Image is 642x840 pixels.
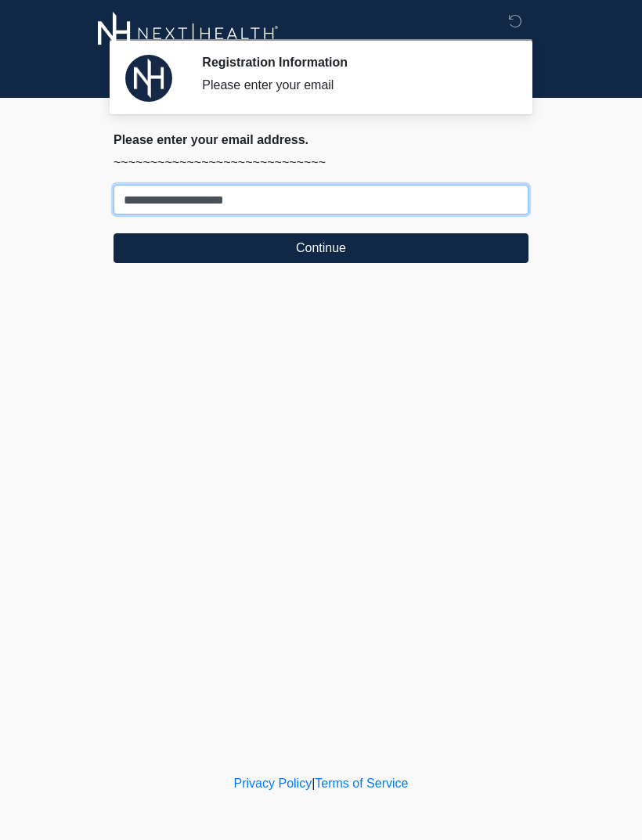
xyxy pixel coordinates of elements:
img: Next-Health Woodland Hills Logo [98,12,279,55]
a: Privacy Policy [234,777,312,790]
div: Please enter your email [202,76,505,95]
a: | [312,777,315,790]
img: Agent Avatar [125,55,172,102]
button: Continue [114,233,528,263]
p: ~~~~~~~~~~~~~~~~~~~~~~~~~~~~~ [114,153,528,172]
a: Terms of Service [315,777,408,790]
h2: Please enter your email address. [114,132,528,147]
